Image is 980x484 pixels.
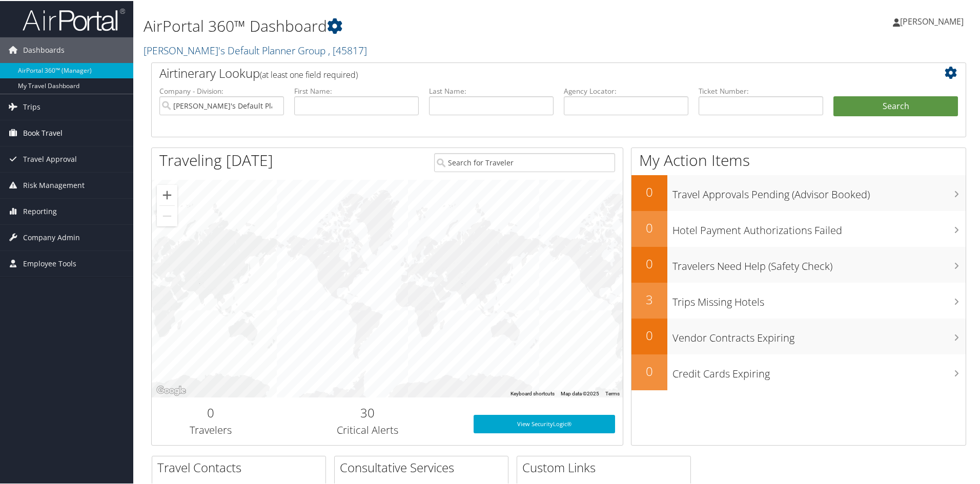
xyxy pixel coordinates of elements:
h3: Hotel Payment Authorizations Failed [672,217,966,237]
span: Travel Approval [23,145,77,171]
h2: 3 [631,290,667,307]
input: Search for Traveler [434,152,615,171]
h3: Vendor Contracts Expiring [672,325,966,344]
button: Zoom in [157,184,177,204]
h1: Traveling [DATE] [159,149,273,170]
h2: Custom Links [522,458,690,475]
span: Company Admin [23,224,80,249]
h3: Travelers Need Help (Safety Check) [672,253,966,272]
a: 3Trips Missing Hotels [631,282,966,318]
h2: 0 [631,362,667,379]
span: Risk Management [23,172,85,197]
span: , [ 45817 ] [328,43,367,56]
span: Book Travel [23,119,63,145]
button: Search [833,95,958,116]
a: Open this area in Google Maps (opens a new window) [154,383,188,396]
span: Dashboards [23,36,65,62]
span: Map data ©2025 [561,390,599,395]
span: Employee Tools [23,250,76,276]
span: [PERSON_NAME] [900,15,964,26]
h2: 0 [631,182,667,200]
h2: 30 [277,403,458,420]
label: Ticket Number: [699,85,823,95]
label: First Name: [294,85,419,95]
a: 0Travelers Need Help (Safety Check) [631,246,966,282]
button: Keyboard shortcuts [511,389,555,396]
h2: 0 [631,218,667,236]
span: Trips [23,93,40,119]
img: Google [154,383,188,396]
a: [PERSON_NAME]'s Default Planner Group [144,43,367,56]
label: Last Name: [429,85,554,95]
h3: Credit Cards Expiring [672,361,966,380]
a: 0Hotel Payment Authorizations Failed [631,210,966,246]
button: Zoom out [157,205,177,225]
a: 0Vendor Contracts Expiring [631,318,966,353]
h1: AirPortal 360™ Dashboard [144,14,697,36]
a: 0Credit Cards Expiring [631,353,966,389]
a: Terms (opens in new tab) [605,390,620,395]
h3: Travel Approvals Pending (Advisor Booked) [672,181,966,201]
span: Reporting [23,198,57,223]
span: (at least one field required) [260,68,358,79]
a: [PERSON_NAME] [893,5,974,36]
a: 0Travel Approvals Pending (Advisor Booked) [631,174,966,210]
h3: Trips Missing Hotels [672,289,966,308]
h2: 0 [631,254,667,271]
h2: 0 [159,403,262,420]
h2: Travel Contacts [157,458,325,475]
h2: Consultative Services [340,458,508,475]
img: airportal-logo.png [23,7,125,31]
h1: My Action Items [631,149,966,170]
h3: Critical Alerts [277,422,458,436]
h2: Airtinerary Lookup [159,64,890,81]
label: Agency Locator: [564,85,688,95]
h3: Travelers [159,422,262,436]
label: Company - Division: [159,85,284,95]
h2: 0 [631,326,667,343]
a: View SecurityLogic® [474,414,615,432]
